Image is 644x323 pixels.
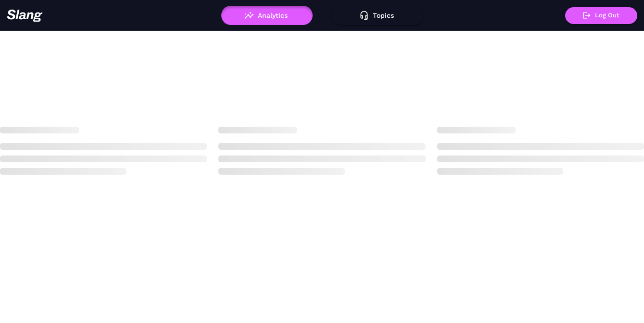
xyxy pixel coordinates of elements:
[332,6,423,25] button: Topics
[221,12,313,18] a: Analytics
[221,6,313,25] button: Analytics
[565,7,637,24] button: Log Out
[7,9,43,22] img: 623511267c55cb56e2f2a487_logo2.png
